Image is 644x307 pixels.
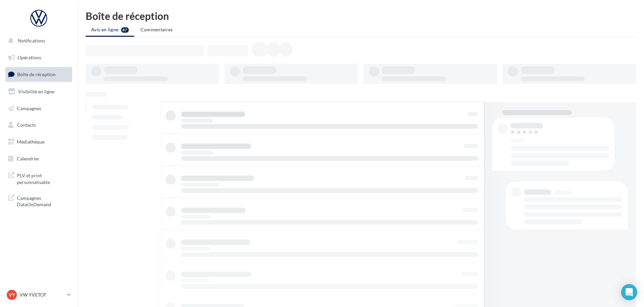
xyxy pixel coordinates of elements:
[18,38,45,43] span: Notifications
[4,101,74,116] a: Campagnes
[4,152,74,166] a: Calendrier
[20,291,64,298] p: VW YVETOT
[17,171,69,185] span: PLV et print personnalisable
[9,291,15,298] span: VY
[141,27,173,32] span: Commentaires
[621,284,637,300] div: Open Intercom Messenger
[4,168,74,188] a: PLV et print personnalisable
[4,34,71,48] button: Notifications
[4,67,74,82] a: Boîte de réception
[17,139,45,145] span: Médiathèque
[17,156,39,161] span: Calendrier
[18,89,54,94] span: Visibilité en ligne
[18,55,41,60] span: Opérations
[17,105,41,111] span: Campagnes
[4,51,74,65] a: Opérations
[4,118,74,132] a: Contacts
[17,122,36,128] span: Contacts
[17,71,56,77] span: Boîte de réception
[4,85,74,99] a: Visibilité en ligne
[4,135,74,149] a: Médiathèque
[17,193,69,208] span: Campagnes DataOnDemand
[4,191,74,211] a: Campagnes DataOnDemand
[5,288,72,301] a: VY VW YVETOT
[86,11,636,21] div: Boîte de réception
